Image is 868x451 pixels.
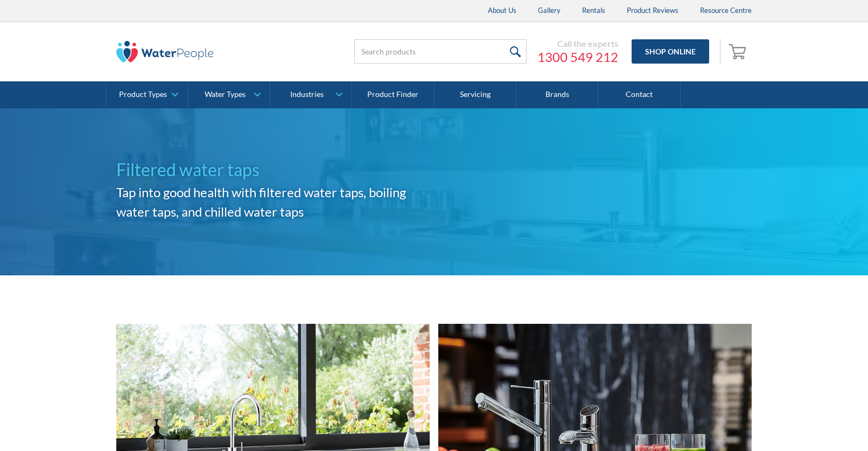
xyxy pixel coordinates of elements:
div: Water Types [205,90,246,99]
a: Brands [516,81,598,108]
input: Search products [354,39,527,64]
a: Product Types [106,81,187,108]
h1: Filtered water taps [116,157,434,183]
iframe: podium webchat widget bubble [782,397,868,451]
a: Servicing [435,81,516,108]
a: Open cart [726,39,752,65]
div: Call the experts [537,38,618,49]
a: Industries [270,81,352,108]
div: Industries [290,90,324,99]
h2: Tap into good health with filtered water taps, boiling water taps, and chilled water taps [116,183,434,221]
a: Water Types [188,81,269,108]
img: The Water People [116,41,213,63]
img: shopping cart [729,43,749,60]
a: Contact [598,81,680,108]
div: Product Types [119,90,167,99]
a: 1300 549 212 [537,49,618,65]
a: Product Finder [352,81,434,108]
a: Shop Online [632,39,709,64]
